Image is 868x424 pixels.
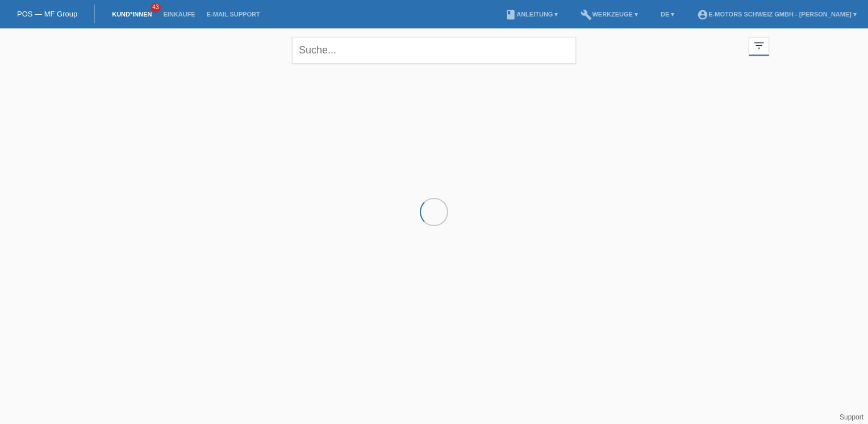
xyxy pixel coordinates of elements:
[499,11,564,18] a: bookAnleitung ▾
[505,9,516,20] i: book
[840,413,863,421] a: Support
[697,9,708,20] i: account_circle
[292,37,576,64] input: Suche...
[691,11,862,18] a: account_circleE-Motors Schweiz GmbH - [PERSON_NAME] ▾
[575,11,644,18] a: buildWerkzeuge ▾
[106,11,157,18] a: Kund*innen
[151,3,161,13] span: 43
[17,10,77,18] a: POS — MF Group
[581,9,592,20] i: build
[655,11,680,18] a: DE ▾
[753,39,765,52] i: filter_list
[201,11,266,18] a: E-Mail Support
[157,11,201,18] a: Einkäufe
